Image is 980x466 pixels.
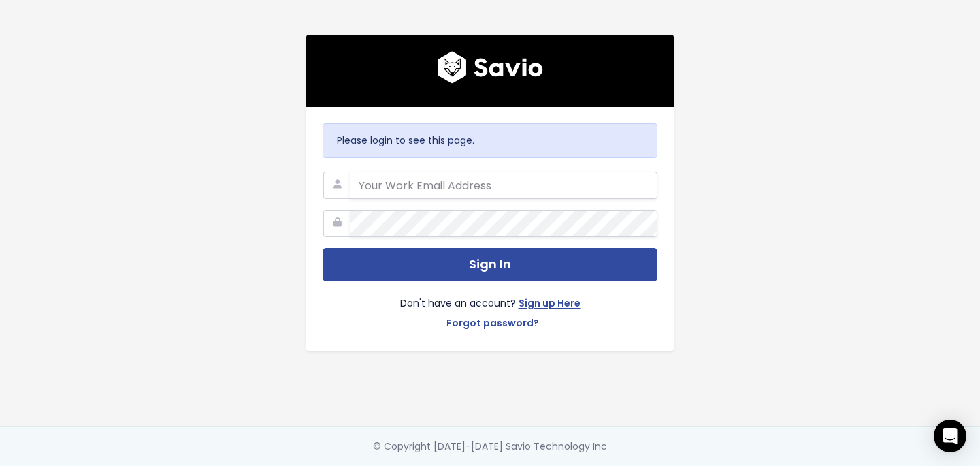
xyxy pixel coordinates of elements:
input: Your Work Email Address [350,172,657,199]
a: Sign up Here [519,295,581,315]
img: logo600x187.a314fd40982d.png [438,51,543,84]
p: Please login to see this page. [337,132,643,149]
div: Don't have an account? [323,281,657,335]
a: Forgot password? [446,315,539,335]
button: Sign In [323,248,657,281]
div: © Copyright [DATE]-[DATE] Savio Technology Inc [373,438,607,455]
div: Open Intercom Messenger [934,420,966,452]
